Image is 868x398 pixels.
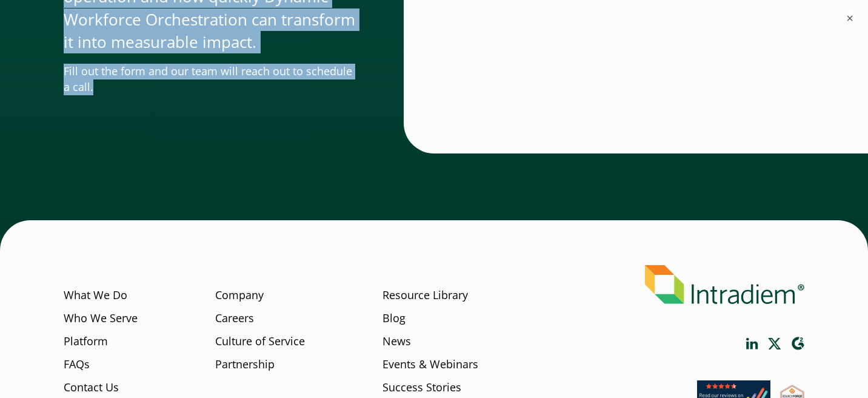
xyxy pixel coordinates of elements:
[32,32,133,41] div: Domain: [DOMAIN_NAME]
[768,338,781,349] a: Link opens in a new window
[19,32,29,41] img: website_grey.svg
[382,357,478,373] a: Events & Webinars
[645,265,804,305] img: Intradiem
[64,334,108,349] a: Platform
[64,64,355,95] p: Fill out the form and our team will reach out to schedule a call.
[64,311,138,326] a: Who We Serve
[64,288,127,303] a: What We Do
[382,311,406,326] a: Blog
[215,334,305,349] a: Culture of Service
[791,337,804,351] a: Link opens in a new window
[382,288,468,303] a: Resource Library
[121,70,130,80] img: tab_keywords_by_traffic_grey.svg
[844,12,856,24] button: ×
[19,19,29,29] img: logo_orange.svg
[33,70,42,80] img: tab_domain_overview_orange.svg
[746,338,758,349] a: Link opens in a new window
[64,357,90,373] a: FAQs
[46,72,109,79] div: Domain Overview
[215,311,254,326] a: Careers
[134,72,204,79] div: Keywords by Traffic
[382,380,461,396] a: Success Stories
[34,19,59,29] div: v 4.0.25
[64,380,119,396] a: Contact Us
[215,288,264,303] a: Company
[215,357,275,373] a: Partnership
[382,334,411,349] a: News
